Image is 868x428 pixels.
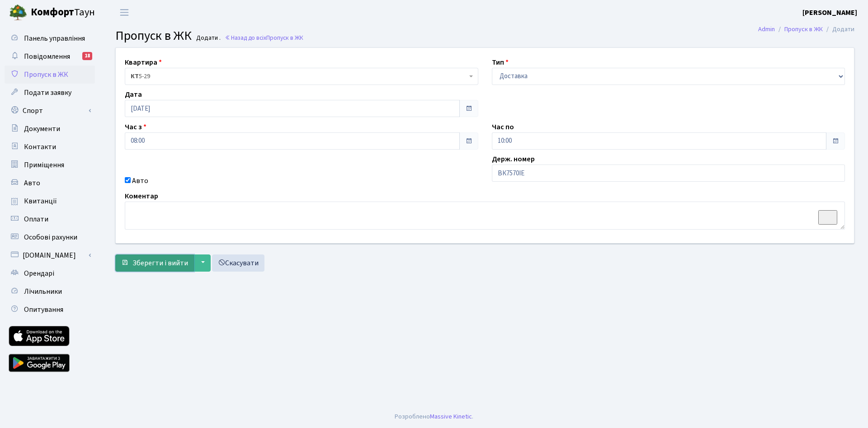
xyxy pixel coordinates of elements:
div: 18 [82,52,92,60]
div: Розроблено . [395,412,473,422]
span: Пропуск в ЖК [266,33,303,42]
label: Тип [492,57,509,68]
span: Пропуск в ЖК [115,27,192,45]
a: Подати заявку [5,84,95,102]
a: Авто [5,174,95,192]
a: Особові рахунки [5,228,95,246]
textarea: To enrich screen reader interactions, please activate Accessibility in Grammarly extension settings [125,202,845,230]
a: Лічильники [5,282,95,301]
button: Зберегти і вийти [115,254,194,272]
a: Пропуск в ЖК [784,24,823,34]
label: Час з [125,122,146,132]
label: Час по [492,122,514,132]
input: AA0001AA [492,165,845,182]
span: Особові рахунки [24,232,77,242]
span: Лічильники [24,287,62,296]
span: Орендарі [24,268,54,278]
a: Спорт [5,102,95,120]
a: Орендарі [5,264,95,282]
span: Контакти [24,142,56,152]
button: Переключити навігацію [113,5,136,20]
a: Приміщення [5,156,95,174]
a: Назад до всіхПропуск в ЖК [225,33,303,42]
span: Панель управління [24,33,85,43]
span: <b>КТ</b>&nbsp;&nbsp;&nbsp;&nbsp;5-29 [131,72,467,81]
span: Зберегти і вийти [132,258,188,268]
a: Опитування [5,301,95,319]
b: [PERSON_NAME] [802,8,857,18]
span: Оплати [24,214,48,224]
label: Квартира [125,57,162,68]
b: Комфорт [31,5,74,19]
span: <b>КТ</b>&nbsp;&nbsp;&nbsp;&nbsp;5-29 [125,68,478,85]
span: Повідомлення [24,52,70,61]
label: Коментар [125,191,158,202]
a: Оплати [5,210,95,228]
span: Опитування [24,305,63,315]
nav: breadcrumb [745,20,868,39]
li: Додати [823,24,854,34]
a: Admin [758,24,775,34]
span: Таун [31,5,95,20]
a: [PERSON_NAME] [802,7,857,18]
img: logo.png [9,4,27,22]
span: Документи [24,124,60,134]
a: Контакти [5,138,95,156]
span: Приміщення [24,160,64,170]
span: Подати заявку [24,88,71,98]
span: Авто [24,178,40,188]
a: Документи [5,120,95,138]
a: Повідомлення18 [5,47,95,66]
a: Пропуск в ЖК [5,66,95,84]
span: Квитанції [24,196,57,206]
a: [DOMAIN_NAME] [5,246,95,264]
label: Авто [132,175,148,186]
label: Держ. номер [492,154,535,165]
a: Панель управління [5,29,95,47]
span: Пропуск в ЖК [24,70,68,80]
b: КТ [131,72,139,81]
small: Додати . [194,34,221,42]
label: Дата [125,89,142,100]
a: Квитанції [5,192,95,210]
a: Скасувати [212,254,264,272]
a: Massive Kinetic [430,412,472,421]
